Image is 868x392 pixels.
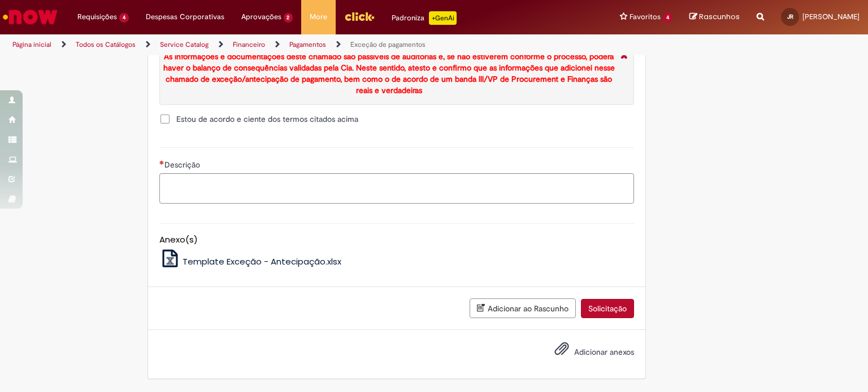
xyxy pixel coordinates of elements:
[350,40,426,49] a: Exceção de pagamentos
[159,256,342,267] a: Template Exceção - Antecipação.xlsx
[159,235,634,245] h5: Anexo(s)
[429,11,457,25] p: +GenAi
[699,11,740,22] span: Rascunhos
[163,51,615,95] strong: As informações e documentações deste chamado são passíveis de auditorias e, se não estiverem conf...
[630,11,661,23] span: Favoritos
[164,160,202,170] span: Descrição
[233,40,265,49] a: Financeiro
[77,11,117,23] span: Requisições
[1,6,59,28] img: ServiceNow
[289,40,326,49] a: Pagamentos
[76,40,136,49] a: Todos os Catálogos
[802,12,860,21] span: [PERSON_NAME]
[663,13,672,23] span: 4
[344,8,375,25] img: click_logo_yellow_360x200.png
[787,13,793,20] span: JR
[310,11,327,23] span: More
[119,13,129,23] span: 4
[183,256,341,267] span: Template Exceção - Antecipação.xlsx
[618,51,631,63] i: Fechar More information Por question_info_docu
[552,338,572,364] button: Adicionar anexos
[160,40,209,49] a: Service Catalog
[574,347,634,357] span: Adicionar anexos
[470,298,576,318] button: Adicionar ao Rascunho
[176,113,358,125] span: Estou de acordo e ciente dos termos citados acima
[392,11,457,25] div: Padroniza
[284,13,293,23] span: 2
[146,11,224,23] span: Despesas Corporativas
[8,34,570,55] ul: Trilhas de página
[159,160,164,165] span: Necessários
[689,12,740,23] a: Rascunhos
[12,40,51,49] a: Página inicial
[581,299,634,318] button: Solicitação
[159,173,634,204] textarea: Descrição
[241,11,281,23] span: Aprovações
